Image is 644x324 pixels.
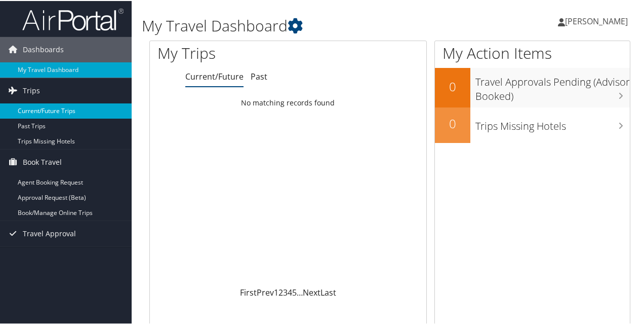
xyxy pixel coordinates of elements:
[257,286,274,297] a: Prev
[157,42,303,63] h1: My Trips
[274,286,278,297] a: 1
[22,7,124,30] img: airportal-logo.png
[150,93,426,111] td: No matching records found
[435,77,470,94] h2: 0
[435,114,470,131] h2: 0
[283,286,288,297] a: 3
[23,149,62,174] span: Book Travel
[185,70,244,81] a: Current/Future
[278,286,283,297] a: 2
[303,286,320,297] a: Next
[435,106,630,142] a: 0Trips Missing Hotels
[23,77,40,102] span: Trips
[23,220,76,245] span: Travel Approval
[142,14,472,35] h1: My Travel Dashboard
[292,286,297,297] a: 5
[435,67,630,106] a: 0Travel Approvals Pending (Advisor Booked)
[251,70,267,81] a: Past
[288,286,292,297] a: 4
[475,113,630,132] h3: Trips Missing Hotels
[435,42,630,63] h1: My Action Items
[23,36,64,61] span: Dashboards
[475,69,630,102] h3: Travel Approvals Pending (Advisor Booked)
[240,286,257,297] a: First
[320,286,336,297] a: Last
[558,5,638,35] a: [PERSON_NAME]
[565,15,628,26] span: [PERSON_NAME]
[297,286,303,297] span: …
